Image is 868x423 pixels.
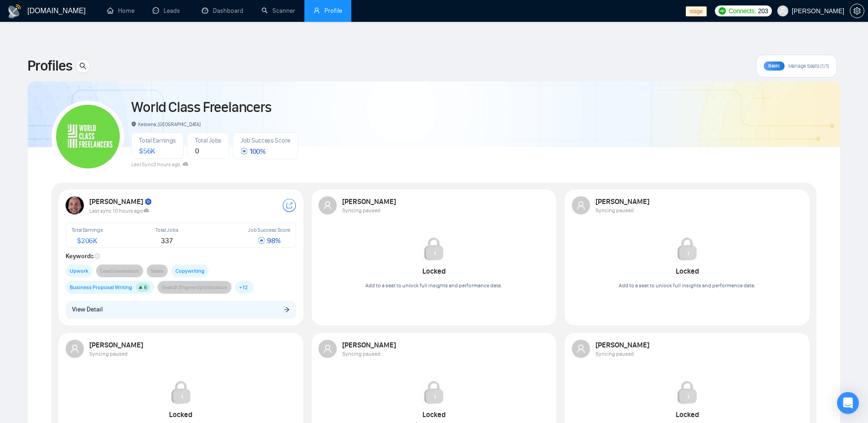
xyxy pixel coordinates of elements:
a: searchScanner [262,7,295,15]
span: user [576,344,586,353]
img: Locked [421,236,447,262]
span: user [313,7,320,14]
span: Job Success Score [248,227,290,233]
span: Add to a seat to unlock full insights and performance data. [619,282,755,289]
span: Total Earnings [139,137,176,144]
span: Search Engine Optimization [162,283,227,292]
span: arrow-right [283,306,290,312]
span: Total Earnings [72,227,103,233]
span: stage [686,6,706,16]
span: Job Success Score [241,137,290,144]
span: Connects: [729,6,756,16]
img: top_rated [144,198,153,206]
img: Locked [168,380,194,405]
strong: Locked [422,410,446,419]
a: setting [850,7,864,15]
span: Last sync 10 hours ago [89,208,149,214]
span: $ 56K [139,147,155,155]
span: Total Jobs [155,227,178,233]
img: USER [66,196,84,214]
span: search [76,62,90,70]
div: Open Intercom Messenger [837,392,859,414]
img: World Class Freelancers [56,105,120,168]
strong: [PERSON_NAME] [89,197,153,206]
a: homeHome [107,7,134,15]
span: user [576,201,586,210]
span: user [780,8,786,14]
span: 0 [195,147,199,155]
span: Syncing paused [596,351,634,357]
span: + 12 [239,283,248,292]
span: Syncing paused [342,207,380,214]
span: Syncing paused [89,351,128,357]
strong: Locked [422,267,446,275]
span: Kelowna, [GEOGRAPHIC_DATA] [131,121,200,127]
strong: [PERSON_NAME] [342,197,397,206]
span: user [323,201,332,210]
span: Lead Generation [100,266,139,275]
img: Locked [674,380,700,405]
img: logo [7,4,22,19]
strong: Locked [676,410,699,419]
span: Add to a seat to unlock full insights and performance data. [365,282,502,289]
span: environment [131,122,136,127]
span: 6 [144,284,147,290]
span: user [323,344,332,353]
a: World Class Freelancers [131,98,271,116]
span: info-circle [95,254,100,259]
img: Locked [674,236,700,262]
strong: Locked [676,267,699,275]
span: Profile [324,7,342,15]
button: search [76,59,90,73]
strong: [PERSON_NAME] [596,341,651,349]
span: Syncing paused [596,207,634,214]
span: setting [850,7,864,15]
strong: [PERSON_NAME] [89,341,144,349]
span: Manage Seats (1/1) [788,62,829,70]
span: Business Proposal Writing [70,283,132,292]
span: Syncing paused [342,351,380,357]
span: Sales [151,266,164,275]
span: 203 [758,6,768,16]
span: Basic [768,63,780,69]
span: 100 % [241,147,266,156]
strong: Locked [169,410,192,419]
span: Total Jobs [195,137,221,144]
span: user [70,344,79,353]
span: $ 206K [77,236,97,245]
strong: Keywords [66,252,100,260]
img: Locked [421,380,447,405]
a: dashboardDashboard [202,7,243,15]
button: setting [850,4,864,18]
span: Copywriting [175,266,205,275]
button: View Detailarrow-right [66,301,297,318]
span: Upwork [70,266,88,275]
img: upwork-logo.png [719,7,726,15]
strong: [PERSON_NAME] [596,197,651,206]
span: 337 [161,236,173,245]
span: Last Sync 3 hours ago [131,161,188,168]
span: 98 % [258,236,280,245]
span: View Detail [72,305,103,315]
strong: [PERSON_NAME] [342,341,397,349]
span: Profiles [27,55,72,77]
a: messageLeads [153,7,184,15]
